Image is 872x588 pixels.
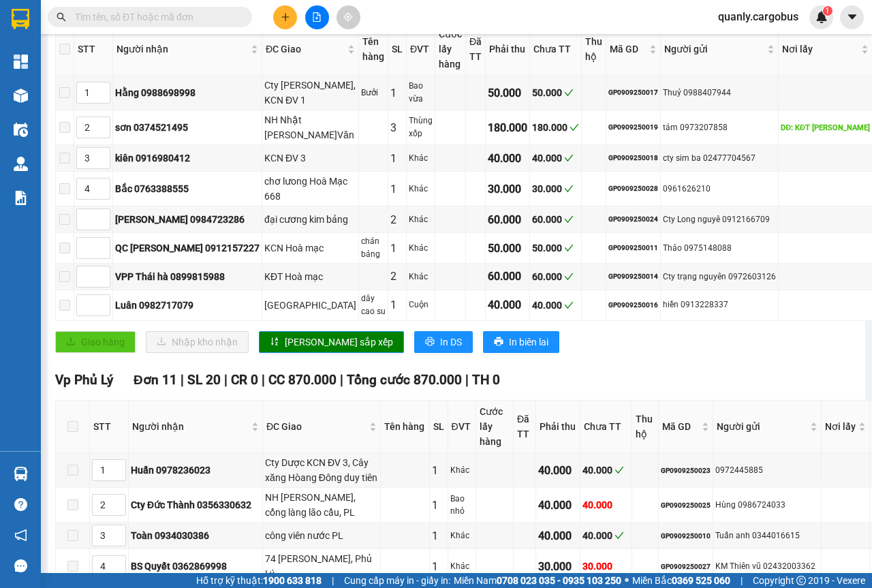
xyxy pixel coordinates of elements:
th: Phải thu [486,23,530,76]
span: check [614,465,624,475]
div: 180.000 [488,119,527,136]
div: Cty trạng nguyên 0972603126 [663,270,776,283]
div: Bao vừa [409,80,433,106]
span: Mã GD [610,42,647,57]
div: KCN ĐV 3 [264,151,356,166]
td: GP0909250019 [606,110,661,145]
th: Tên hàng [381,401,430,453]
th: Chưa TT [580,401,632,453]
span: Đơn 11 [134,372,177,388]
div: đại cương kim bảng [264,212,356,227]
td: GP0909250011 [606,233,661,264]
div: 30.000 [488,181,527,198]
div: 50.000 [532,241,579,256]
img: solution-icon [14,191,28,205]
span: Người nhận [132,419,249,434]
div: GP0909250010 [661,531,711,542]
button: downloadNhập kho nhận [146,331,249,353]
div: 40.000 [538,527,578,544]
th: Thu hộ [632,401,659,453]
td: GP0909250010 [659,523,713,549]
span: SL 20 [187,372,221,388]
span: check [564,153,574,163]
span: notification [14,529,27,542]
img: warehouse-icon [14,157,28,171]
div: 60.000 [532,269,579,284]
div: GP0909250014 [608,271,658,282]
button: printerIn DS [414,331,473,353]
strong: 0708 023 035 - 0935 103 250 [497,575,621,586]
div: Bao nhỏ [450,493,474,519]
th: SL [388,23,407,76]
div: cty sim ba 02477704567 [663,152,776,165]
div: GP0909250016 [608,300,658,311]
div: GP0909250025 [661,500,711,511]
span: CC 870.000 [268,372,337,388]
div: 1 [432,462,446,479]
div: GP0909250017 [608,87,658,98]
th: Tên hàng [359,23,388,76]
div: 30.000 [538,558,578,575]
span: Người nhận [116,42,248,57]
div: Hằng 0988698998 [115,85,260,100]
span: [PERSON_NAME] sắp xếp [285,335,393,350]
div: 0961626210 [663,183,776,196]
div: 50.000 [488,240,527,257]
div: Khác [450,464,474,477]
span: Người gửi [717,419,807,434]
span: check [564,88,574,97]
div: 30.000 [582,559,629,574]
span: search [57,12,66,22]
div: QC [PERSON_NAME] 0912157227 [115,241,260,256]
div: KM Thiên vũ 02432003362 [715,560,819,573]
td: GP0909250016 [606,290,661,321]
span: check [614,531,624,540]
span: check [564,215,574,224]
td: GP0909250023 [659,453,713,488]
th: Chưa TT [530,23,582,76]
span: | [465,372,469,388]
button: file-add [305,5,329,29]
div: Bưởi [361,87,386,99]
div: [PERSON_NAME] 0984723286 [115,212,260,227]
div: 50.000 [488,84,527,102]
button: plus [273,5,297,29]
div: Cty [PERSON_NAME], KCN ĐV 1 [264,78,356,108]
span: printer [494,337,503,347]
img: warehouse-icon [14,89,28,103]
span: Vp Phủ Lý [55,372,113,388]
div: 40.000 [582,497,629,512]
button: sort-ascending[PERSON_NAME] sắp xếp [259,331,404,353]
img: dashboard-icon [14,55,28,69]
div: 60.000 [488,268,527,285]
div: Hùng 0986724033 [715,499,819,512]
span: Nơi lấy [782,42,858,57]
th: ĐVT [407,23,435,76]
span: | [332,573,334,588]
span: message [14,559,27,572]
div: 1 [432,558,446,575]
div: 1 [432,527,446,544]
span: TH 0 [472,372,500,388]
th: Đã TT [514,401,536,453]
span: quanly.cargobus [707,8,809,25]
div: dây cao su [361,292,386,318]
th: Thu hộ [582,23,606,76]
span: Tổng cước 870.000 [347,372,462,388]
span: Nơi lấy [825,419,856,434]
div: GP0909250011 [608,243,658,253]
div: Huấn 0978236023 [131,463,260,478]
div: 50.000 [532,85,579,100]
div: 1 [390,296,404,313]
span: | [340,372,343,388]
td: GP0909250024 [606,206,661,233]
div: Khác [409,270,433,283]
div: chơ lưong Hoà Mạc 668 [264,174,356,204]
span: ⚪️ [625,578,629,583]
div: 2 [390,211,404,228]
span: caret-down [846,11,858,23]
div: 3 [390,119,404,136]
div: Bắc 0763388555 [115,181,260,196]
span: copyright [796,576,806,585]
div: Khác [450,560,474,573]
